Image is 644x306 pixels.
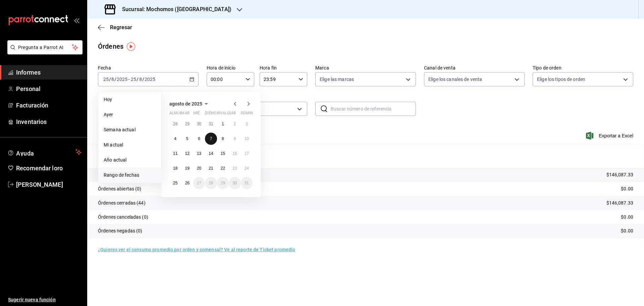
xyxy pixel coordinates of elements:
[104,112,113,117] font: Ayer
[181,133,193,145] button: 5 de agosto de 2025
[181,118,193,130] button: 29 de julio de 2025
[587,132,633,140] button: Exportar a Excel
[245,151,249,156] font: 17
[205,133,217,145] button: 7 de agosto de 2025
[169,111,189,115] font: almuerzo
[110,24,132,31] font: Regresar
[241,177,253,189] button: 31 de agosto de 2025
[98,228,143,233] font: Órdenes negadas (0)
[205,118,217,130] button: 31 de julio de 2025
[5,49,83,56] a: Pregunta a Parrot AI
[222,122,224,126] font: 1
[232,181,237,185] abbr: 30 de agosto de 2025
[241,111,257,115] font: dominio
[217,111,235,115] font: rivalizar
[424,65,455,71] font: Canal de venta
[320,77,354,82] font: Elige las marcas
[122,6,231,12] font: Sucursal: Mochomos ([GEOGRAPHIC_DATA])
[169,100,210,108] button: agosto de 2025
[128,77,130,82] font: -
[245,166,249,171] abbr: 24 de agosto de 2025
[98,65,111,71] font: Fecha
[174,136,176,141] font: 4
[221,181,225,185] font: 29
[229,111,236,118] abbr: sábado
[181,111,189,115] font: mar
[169,177,181,189] button: 25 de agosto de 2025
[197,181,201,185] abbr: 27 de agosto de 2025
[185,166,189,171] abbr: 19 de agosto de 2025
[205,162,217,174] button: 21 de agosto de 2025
[185,181,189,185] abbr: 26 de agosto de 2025
[169,118,181,130] button: 28 de julio de 2025
[116,77,128,82] input: ----
[205,111,245,115] font: [DEMOGRAPHIC_DATA]
[193,162,205,174] button: 20 de agosto de 2025
[315,65,329,71] font: Marca
[246,122,248,126] abbr: 3 de agosto de 2025
[16,181,63,188] font: [PERSON_NAME]
[245,181,249,185] font: 31
[221,181,225,185] abbr: 29 de agosto de 2025
[621,186,633,191] font: $0.00
[173,181,177,185] font: 25
[606,172,633,177] font: $146,087.33
[98,42,123,50] font: Órdenes
[232,181,237,185] font: 30
[209,166,213,171] font: 21
[537,77,585,82] font: Elige los tipos de orden
[209,166,213,171] abbr: 21 de agosto de 2025
[428,77,482,82] font: Elige los canales de venta
[193,177,205,189] button: 27 de agosto de 2025
[193,111,200,118] abbr: miércoles
[16,102,48,109] font: Facturación
[197,151,201,156] abbr: 13 de agosto de 2025
[197,122,201,126] font: 30
[209,181,213,185] abbr: 28 de agosto de 2025
[233,122,236,126] font: 2
[245,136,249,141] font: 10
[104,127,136,132] font: Semana actual
[193,111,200,115] font: mié
[241,133,253,145] button: 10 de agosto de 2025
[181,147,193,160] button: 12 de agosto de 2025
[98,200,146,206] font: Órdenes cerradas (44)
[245,136,249,141] abbr: 10 de agosto de 2025
[98,24,132,31] button: Regresar
[185,181,189,185] font: 26
[229,133,240,145] button: 9 de agosto de 2025
[130,77,137,82] input: --
[169,133,181,145] button: 4 de agosto de 2025
[142,77,144,82] font: /
[210,136,212,141] abbr: 7 de agosto de 2025
[229,118,240,130] button: 2 de agosto de 2025
[210,136,212,141] font: 7
[16,85,41,92] font: Personal
[185,122,189,126] font: 29
[246,122,248,126] font: 3
[98,247,295,252] font: ¿Quieres ver el consumo promedio por orden y comensal? Ve al reporte de Ticket promedio
[232,166,237,171] abbr: 23 de agosto de 2025
[207,65,235,71] font: Hora de inicio
[139,77,142,82] input: --
[173,151,177,156] abbr: 11 de agosto de 2025
[16,165,63,172] font: Recomendar loro
[114,77,116,82] font: /
[173,122,177,126] font: 28
[197,181,201,185] font: 27
[197,166,201,171] abbr: 20 de agosto de 2025
[241,111,257,118] abbr: domingo
[169,111,189,118] abbr: lunes
[245,166,249,171] font: 24
[104,142,123,147] font: Mi actual
[221,166,225,171] abbr: 22 de agosto de 2025
[173,122,177,126] abbr: 28 de julio de 2025
[18,45,64,50] font: Pregunta a Parrot AI
[186,136,189,141] abbr: 5 de agosto de 2025
[186,136,189,141] font: 5
[16,118,47,125] font: Inventarios
[232,151,237,156] abbr: 16 de agosto de 2025
[181,162,193,174] button: 19 de agosto de 2025
[209,122,213,126] font: 31
[222,122,224,126] abbr: 1 de agosto de 2025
